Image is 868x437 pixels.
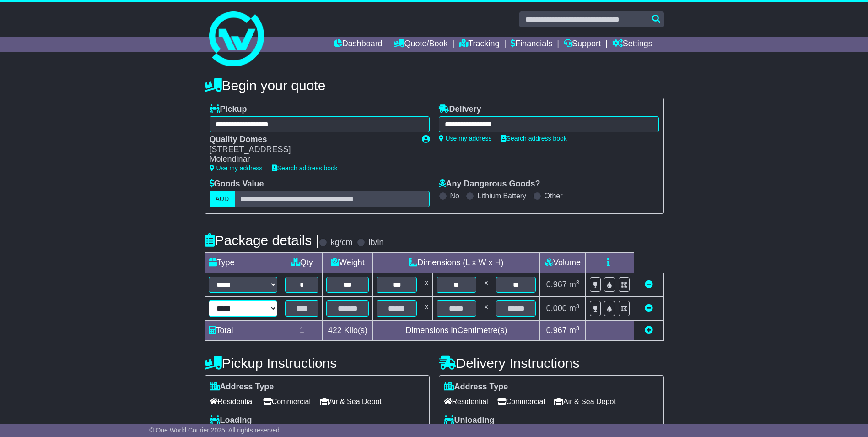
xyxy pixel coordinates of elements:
td: Dimensions in Centimetre(s) [373,321,540,341]
a: Quote/Book [394,37,447,52]
h4: Package details | [205,233,319,248]
label: lb/in [368,238,383,248]
a: Settings [612,37,652,52]
span: 422 [328,326,342,335]
a: Remove this item [645,280,653,289]
span: 0.967 [546,280,567,289]
span: © One World Courier 2025. All rights reserved. [149,426,281,434]
td: Kilo(s) [323,321,373,341]
td: Dimensions (L x W x H) [373,253,540,273]
label: Loading [210,415,252,426]
a: Dashboard [334,37,383,52]
label: Lithium Battery [477,191,526,200]
td: Total [205,321,281,341]
a: Use my address [210,164,263,172]
a: Add new item [645,326,653,335]
h4: Pickup Instructions [205,355,430,371]
td: 1 [281,321,323,341]
a: Support [564,37,601,52]
a: Tracking [459,37,499,52]
label: AUD [210,191,235,207]
a: Search address book [501,135,567,142]
label: No [450,191,459,200]
sup: 3 [576,325,580,332]
td: Weight [323,253,373,273]
sup: 3 [576,279,580,286]
a: Search address book [272,164,338,172]
span: m [569,280,580,289]
label: Unloading [444,415,495,426]
span: m [569,326,580,335]
label: Address Type [210,382,274,392]
span: Residential [210,394,254,409]
td: Qty [281,253,323,273]
label: kg/cm [330,238,352,248]
span: Air & Sea Depot [554,394,616,409]
a: Financials [511,37,552,52]
sup: 3 [576,303,580,310]
label: Delivery [439,104,481,115]
td: x [421,273,432,297]
span: 0.967 [546,326,567,335]
label: Address Type [444,382,508,392]
a: Use my address [439,135,492,142]
label: Other [545,191,563,200]
td: x [421,297,432,321]
td: x [480,297,492,321]
td: Type [205,253,281,273]
div: Molendinar [210,154,413,164]
td: Volume [540,253,586,273]
h4: Begin your quote [205,78,664,93]
label: Goods Value [210,179,264,189]
span: Residential [444,394,488,409]
td: x [480,273,492,297]
label: Any Dangerous Goods? [439,179,540,189]
label: Pickup [210,104,247,115]
span: 0.000 [546,304,567,313]
span: Air & Sea Depot [320,394,382,409]
div: [STREET_ADDRESS] [210,145,413,155]
div: Quality Domes [210,135,413,145]
a: Remove this item [645,304,653,313]
span: Commercial [497,394,545,409]
h4: Delivery Instructions [439,355,664,371]
span: m [569,304,580,313]
span: Commercial [263,394,311,409]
